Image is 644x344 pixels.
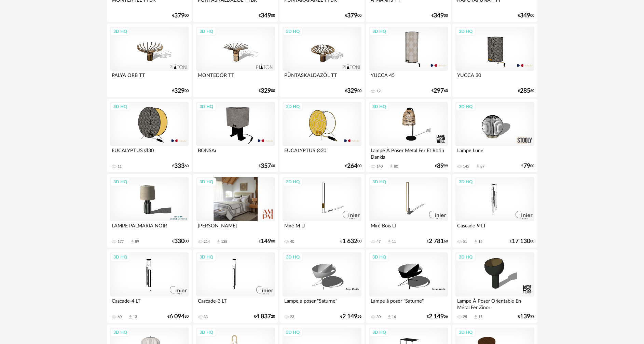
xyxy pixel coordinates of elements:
[510,239,534,244] div: € 00
[340,314,361,319] div: € 56
[133,315,137,319] div: 13
[347,13,357,18] span: 379
[512,239,530,244] span: 17 130
[376,164,383,169] div: 140
[221,239,227,244] div: 138
[196,177,216,186] div: 3D HQ
[369,253,389,262] div: 3D HQ
[216,239,221,244] span: Download icon
[259,89,275,93] div: € 00
[118,315,122,319] div: 60
[473,239,478,244] span: Download icon
[394,164,398,169] div: 80
[204,315,208,319] div: 33
[290,239,294,244] div: 40
[196,102,216,111] div: 3D HQ
[369,102,389,111] div: 3D HQ
[196,146,275,160] div: BONSAï
[437,164,444,169] span: 89
[345,164,361,169] div: € 00
[520,13,530,18] span: 349
[369,328,389,337] div: 3D HQ
[174,164,184,169] span: 333
[128,314,133,319] span: Download icon
[376,239,381,244] div: 47
[456,328,476,337] div: 3D HQ
[455,71,534,84] div: YUCCA 30
[369,71,448,84] div: YUCCA 45
[456,253,476,262] div: 3D HQ
[172,89,189,93] div: € 00
[196,296,275,310] div: Cascade-3 LT
[279,24,364,97] a: 3D HQ PÜNTASKALDAZÖL TT €32900
[261,239,271,244] span: 149
[520,89,530,93] span: 285
[256,314,271,319] span: 4 837
[518,89,534,93] div: € 60
[518,13,534,18] div: € 00
[429,239,444,244] span: 2 781
[283,71,361,84] div: PÜNTASKALDAZÖL TT
[478,239,482,244] div: 15
[389,164,394,169] span: Download icon
[169,314,184,319] span: 6 094
[118,239,124,244] div: 177
[196,221,275,235] div: [PERSON_NAME]
[135,239,139,244] div: 89
[431,13,448,18] div: € 00
[342,314,357,319] span: 2 149
[193,99,278,173] a: 3D HQ BONSAï €35760
[172,13,189,18] div: € 00
[196,27,216,36] div: 3D HQ
[283,146,361,160] div: EUCALYPTUS Ø20
[456,177,476,186] div: 3D HQ
[110,146,189,160] div: EUCALYPTUS Ø30
[110,102,130,111] div: 3D HQ
[427,239,448,244] div: € 60
[376,89,381,94] div: 12
[452,99,537,173] a: 3D HQ Lampe Lune 145 Download icon 87 €7900
[345,13,361,18] div: € 00
[392,239,396,244] div: 11
[521,164,534,169] div: € 00
[376,315,381,319] div: 30
[261,164,271,169] span: 357
[110,296,189,310] div: Cascade-4 LT
[283,253,303,262] div: 3D HQ
[283,27,303,36] div: 3D HQ
[434,13,444,18] span: 349
[110,253,130,262] div: 3D HQ
[369,296,448,310] div: Lampe à poser "Saturne"
[455,146,534,160] div: Lampe Lune
[110,27,130,36] div: 3D HQ
[452,24,537,97] a: 3D HQ YUCCA 30 €28560
[279,249,364,323] a: 3D HQ Lampe à poser "Saturne" 23 €2 14956
[387,239,392,244] span: Download icon
[283,328,303,337] div: 3D HQ
[429,314,444,319] span: 2 149
[110,71,189,84] div: PALYA ORB TT
[283,177,303,186] div: 3D HQ
[174,13,184,18] span: 379
[193,24,278,97] a: 3D HQ MONTEDÖR TT €32900
[455,296,534,310] div: Lampe À Poser Orientable En Métal Fer Zinor
[456,102,476,111] div: 3D HQ
[193,174,278,248] a: 3D HQ [PERSON_NAME] 214 Download icon 138 €14900
[261,13,271,18] span: 349
[259,239,275,244] div: € 00
[523,164,530,169] span: 79
[475,164,480,169] span: Download icon
[196,71,275,84] div: MONTEDÖR TT
[347,164,357,169] span: 264
[204,239,210,244] div: 214
[279,99,364,173] a: 3D HQ EUCALYPTUS Ø20 €26400
[107,24,192,97] a: 3D HQ PALYA ORB TT €32900
[366,174,451,248] a: 3D HQ Miré Bois LT 47 Download icon 11 €2 78160
[283,221,361,235] div: Miré M LT
[463,315,467,319] div: 25
[279,174,364,248] a: 3D HQ Miré M LT 40 €1 63200
[172,239,189,244] div: € 00
[387,314,392,319] span: Download icon
[107,99,192,173] a: 3D HQ EUCALYPTUS Ø30 11 €33360
[463,164,469,169] div: 145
